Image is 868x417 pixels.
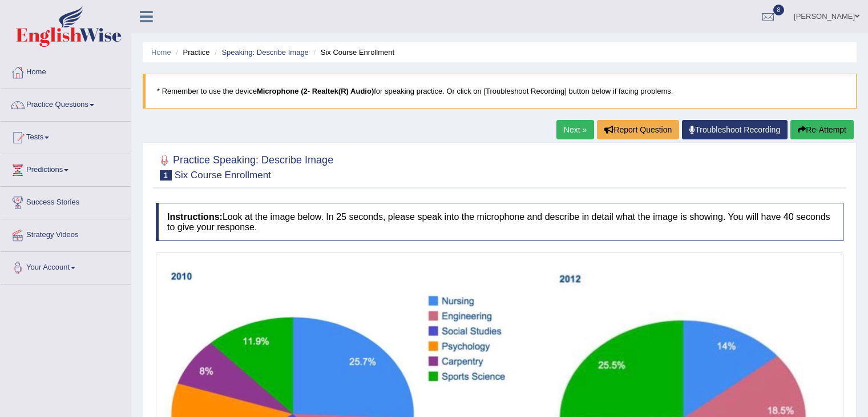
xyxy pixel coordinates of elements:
b: Instructions: [167,212,223,222]
a: Success Stories [1,187,131,215]
li: Six Course Enrollment [310,47,394,58]
a: Home [1,57,131,85]
h2: Practice Speaking: Describe Image [156,152,333,181]
button: Report Question [597,120,679,139]
h4: Look at the image below. In 25 seconds, please speak into the microphone and describe in detail w... [156,203,843,241]
a: Strategy Videos [1,219,131,248]
button: Re-Attempt [790,120,854,139]
a: Practice Questions [1,89,131,118]
small: Six Course Enrollment [175,170,271,181]
span: 8 [773,5,785,15]
li: Practice [173,47,209,58]
b: Microphone (2- Realtek(R) Audio) [257,87,374,95]
blockquote: * Remember to use the device for speaking practice. Or click on [Troubleshoot Recording] button b... [143,74,857,109]
a: Your Account [1,252,131,280]
a: Tests [1,122,131,150]
a: Speaking: Describe Image [221,48,308,57]
a: Predictions [1,154,131,183]
a: Troubleshoot Recording [682,120,788,139]
a: Next » [556,120,594,139]
a: Home [151,48,171,57]
span: 1 [160,170,172,181]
